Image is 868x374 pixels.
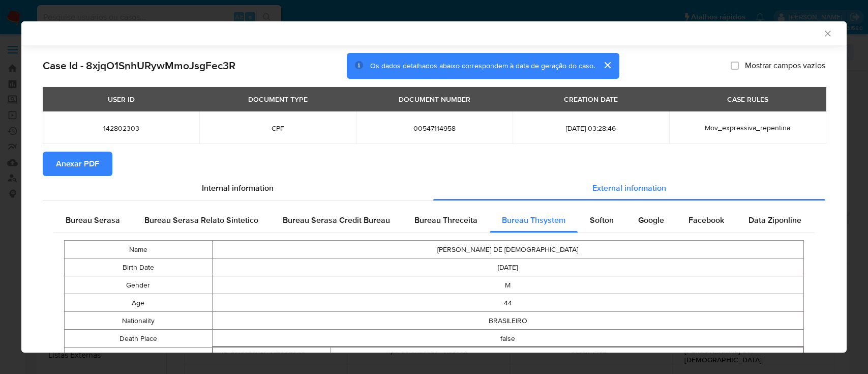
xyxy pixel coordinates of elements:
[212,330,803,348] td: false
[705,123,790,133] span: Mov_expressiva_repentina
[213,348,331,365] td: Type
[242,91,314,108] div: DOCUMENT TYPE
[525,124,657,133] span: [DATE] 03:28:46
[590,214,614,226] span: Softon
[283,214,390,226] span: Bureau Serasa Credit Bureau
[56,153,99,175] span: Anexar PDF
[43,59,235,72] h2: Case Id - 8xjqO1SnhURywMmoJsgFec3R
[102,91,141,108] div: USER ID
[414,214,477,226] span: Bureau Threceita
[65,294,213,312] td: Age
[749,214,801,226] span: Data Ziponline
[53,208,815,233] div: Detailed external info
[212,294,803,312] td: 44
[65,276,213,294] td: Gender
[689,214,724,226] span: Facebook
[502,214,565,226] span: Bureau Thsystem
[43,152,112,176] button: Anexar PDF
[638,214,664,226] span: Google
[144,214,258,226] span: Bureau Serasa Relato Sintetico
[393,91,476,108] div: DOCUMENT NUMBER
[212,124,344,133] span: CPF
[65,330,213,348] td: Death Place
[55,124,187,133] span: 142802303
[212,258,803,276] td: [DATE]
[66,214,120,226] span: Bureau Serasa
[21,21,847,353] div: closure-recommendation-modal
[823,28,832,38] button: Fechar a janela
[212,241,803,258] td: [PERSON_NAME] DE [DEMOGRAPHIC_DATA]
[558,91,624,108] div: CREATION DATE
[370,61,595,71] span: Os dados detalhados abaixo correspondem à data de geração do caso.
[331,348,803,365] td: CPF
[368,124,500,133] span: 00547114958
[212,312,803,330] td: BRASILEIRO
[721,91,774,108] div: CASE RULES
[43,176,825,200] div: Detailed info
[595,53,619,77] button: cerrar
[65,241,213,258] td: Name
[202,182,274,194] span: Internal information
[592,182,666,194] span: External information
[212,276,803,294] td: M
[65,312,213,330] td: Nationality
[731,62,739,70] input: Mostrar campos vazios
[745,61,825,71] span: Mostrar campos vazios
[65,258,213,276] td: Birth Date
